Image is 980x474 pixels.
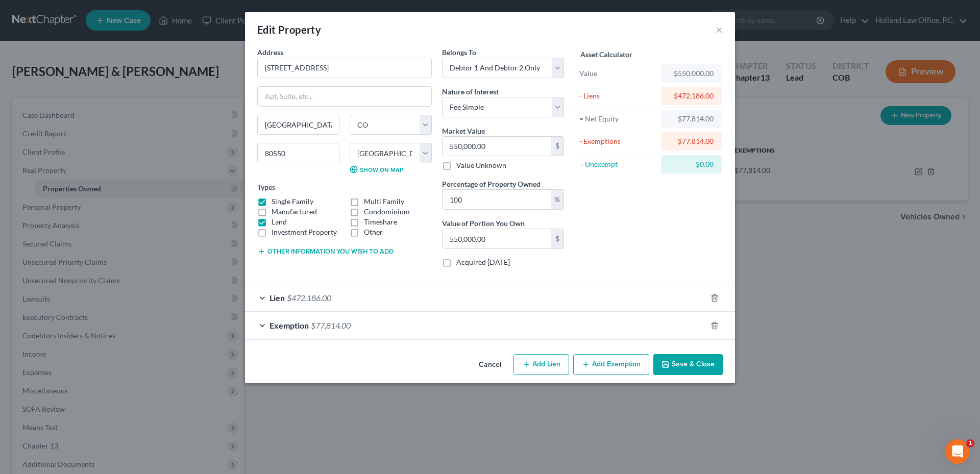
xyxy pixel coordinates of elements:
[311,320,351,330] span: $77,814.00
[669,68,714,79] div: $550,000.00
[551,137,563,156] div: $
[442,179,541,189] label: Percentage of Property Owned
[443,137,551,156] input: 0.00
[257,247,394,256] button: Other information you wish to add
[669,136,714,146] div: $77,814.00
[580,49,632,60] label: Asset Calculator
[579,91,656,101] div: - Liens
[443,190,551,209] input: 0.00
[579,136,656,146] div: - Exemptions
[579,114,656,124] div: = Net Equity
[945,439,970,464] iframe: Intercom live chat
[471,355,509,376] button: Cancel
[456,160,506,170] label: Value Unknown
[442,48,476,57] span: Belongs To
[258,87,431,106] input: Apt, Suite, etc...
[669,91,714,101] div: $472,186.00
[669,159,714,169] div: $0.00
[669,114,714,124] div: $77,814.00
[272,227,337,237] label: Investment Property
[579,159,656,169] div: = Unexempt
[272,217,287,227] label: Land
[551,190,563,209] div: %
[456,257,510,267] label: Acquired [DATE]
[272,207,317,217] label: Manufactured
[442,218,525,229] label: Value of Portion You Own
[364,227,383,237] label: Other
[257,48,283,57] span: Address
[287,293,331,303] span: $472,186.00
[442,126,485,136] label: Market Value
[579,68,656,79] div: Value
[269,293,285,303] span: Lien
[269,320,309,330] span: Exemption
[258,115,339,135] input: Enter city...
[364,217,397,227] label: Timeshare
[966,439,974,447] span: 1
[513,354,569,376] button: Add Lien
[364,196,404,207] label: Multi Family
[364,207,410,217] label: Condominium
[257,182,275,192] label: Types
[573,354,649,376] button: Add Exemption
[272,196,313,207] label: Single Family
[257,143,339,163] input: Enter zip...
[258,58,431,78] input: Enter address...
[653,354,723,376] button: Save & Close
[257,22,321,37] div: Edit Property
[442,86,499,97] label: Nature of Interest
[350,165,403,173] a: Show on Map
[716,23,723,36] button: ×
[551,229,563,248] div: $
[443,229,551,248] input: 0.00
